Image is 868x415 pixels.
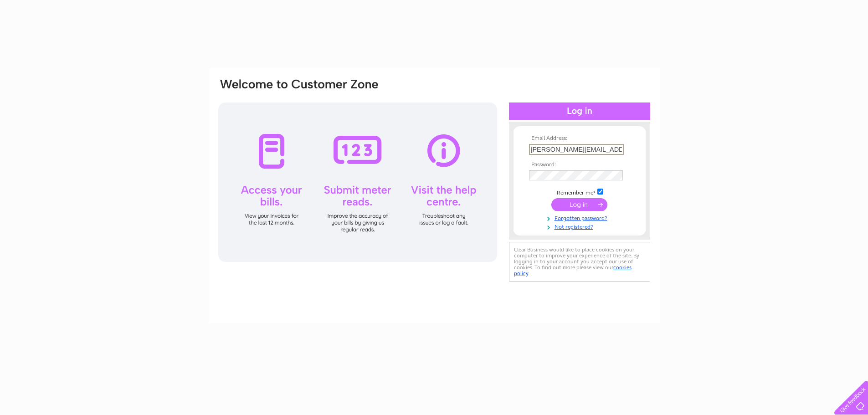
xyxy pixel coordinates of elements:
[527,187,632,196] td: Remember me?
[529,222,632,231] a: Not registered?
[514,264,632,277] a: cookies policy
[527,135,632,142] th: Email Address:
[509,242,650,282] div: Clear Business would like to place cookies on your computer to improve your experience of the sit...
[527,162,632,168] th: Password:
[529,213,632,222] a: Forgotten password?
[551,198,607,211] input: Submit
